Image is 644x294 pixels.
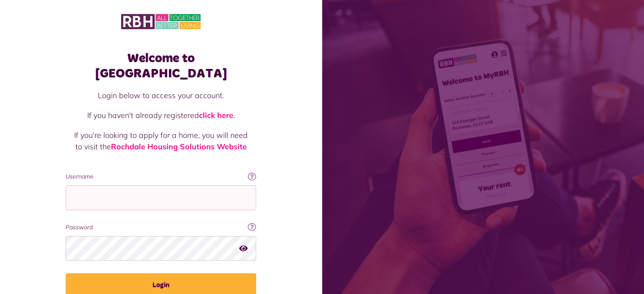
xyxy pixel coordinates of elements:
[199,110,233,120] a: click here
[111,142,247,151] a: Rochdale Housing Solutions Website
[121,13,201,30] img: MyRBH
[74,90,248,101] p: Login below to access your account.
[66,223,256,232] label: Password
[74,110,248,121] p: If you haven't already registered .
[66,51,256,81] h1: Welcome to [GEOGRAPHIC_DATA]
[74,129,248,152] p: If you're looking to apply for a home, you will need to visit the
[66,172,256,181] label: Username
